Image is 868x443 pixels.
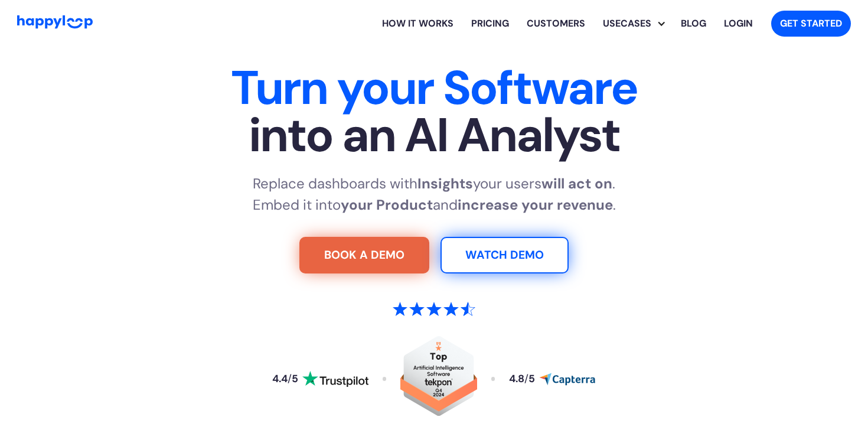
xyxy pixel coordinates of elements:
a: Watch Demo [440,237,569,273]
strong: will act on [541,174,612,193]
span: / [288,372,292,385]
a: Learn how HappyLoop works [373,5,462,43]
div: Explore HappyLoop use cases [594,5,672,43]
strong: increase your revenue [458,196,613,214]
a: Learn how HappyLoop works [518,5,594,43]
a: Read reviews about HappyLoop on Capterra [509,373,595,386]
a: Read reviews about HappyLoop on Tekpon [400,336,477,422]
div: 4.4 5 [272,374,298,385]
img: HappyLoop Logo [17,15,93,29]
strong: your Product [341,196,433,214]
p: Replace dashboards with your users . Embed it into and . [253,173,616,216]
a: Try For Free [299,237,429,273]
a: Read reviews about HappyLoop on Trustpilot [272,371,368,387]
div: Usecases [594,17,660,31]
h1: Turn your Software [66,64,802,159]
a: Get started with HappyLoop [771,11,851,37]
strong: Insights [417,174,473,193]
a: Log in to your HappyLoop account [715,5,762,43]
a: View HappyLoop pricing plans [462,5,518,43]
span: / [524,372,528,385]
a: Go to Home Page [17,15,93,32]
div: 4.8 5 [509,374,535,385]
a: Visit the HappyLoop blog for insights [672,5,715,43]
div: Usecases [603,5,672,43]
span: into an AI Analyst [66,112,802,159]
